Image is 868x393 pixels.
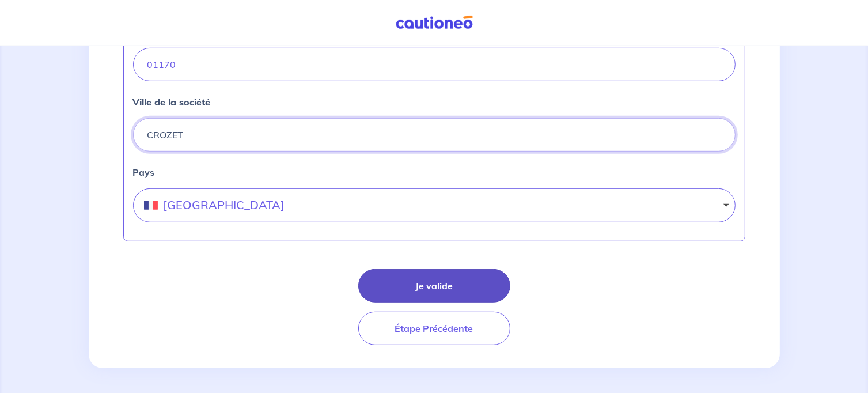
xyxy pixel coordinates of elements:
button: Étape Précédente [358,312,510,345]
input: Lille [133,118,736,152]
button: [GEOGRAPHIC_DATA] [133,188,736,222]
img: Cautioneo [391,16,477,30]
input: 59000 [133,48,736,81]
button: Je valide [358,269,510,303]
strong: Ville de la société [133,96,211,108]
label: Pays [133,165,736,179]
